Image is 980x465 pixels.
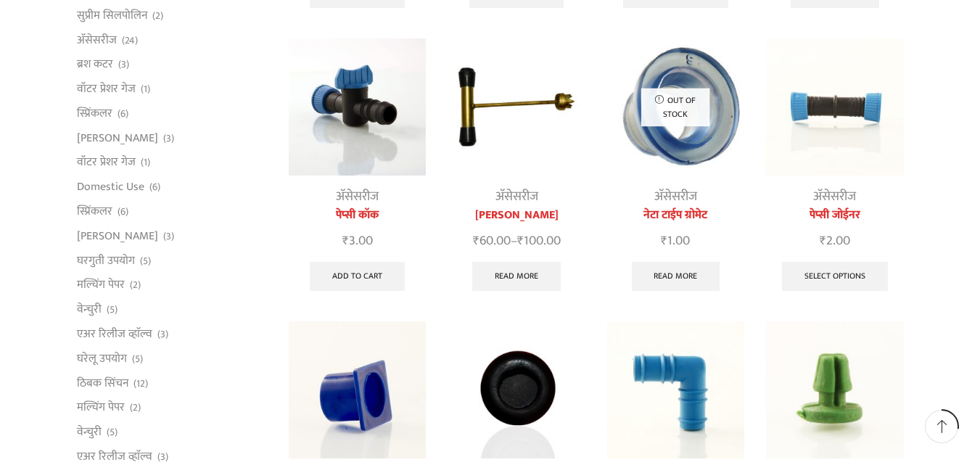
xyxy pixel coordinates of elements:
bdi: 60.00 [473,230,511,252]
img: मिनी ड्रीपर [766,321,903,458]
a: [PERSON_NAME] [77,223,158,248]
a: वेन्चुरी [77,420,102,445]
a: Add to cart: “पेप्सी कॉक” [310,262,405,291]
span: – [448,231,585,251]
span: (3) [163,229,174,244]
span: (2) [130,278,141,292]
span: (3) [157,327,168,342]
a: स्प्रिंकलर [77,101,112,125]
span: (2) [130,400,141,415]
span: (1) [141,155,150,170]
a: अ‍ॅसेसरीज [336,186,379,207]
a: घरेलू उपयोग [77,346,127,371]
span: ₹ [820,230,826,252]
a: वॉटर प्रेशर गेज [77,150,136,175]
span: (3) [157,450,168,464]
a: Domestic Use [77,175,144,199]
a: अ‍ॅसेसरीज [654,186,697,207]
p: Out of stock [641,89,710,127]
img: पेप्सी कॉक [289,38,426,176]
a: नेटा टाईप ग्रोमेट [607,207,744,224]
a: वेन्चुरी [77,297,102,322]
a: वॉटर प्रेशर गेज [77,77,136,102]
a: मल्चिंग पेपर [77,273,125,297]
a: पेप्सी कॉक [289,207,426,224]
span: (5) [107,303,118,317]
span: (24) [122,33,138,48]
span: (6) [118,107,128,121]
span: (5) [140,254,151,268]
a: ब्रश कटर [77,52,113,77]
a: पेप्सी जोईनर [766,207,903,224]
a: अ‍ॅसेसरीज [813,186,856,207]
a: घरगुती उपयोग [77,248,135,273]
img: पेप्सी जोईनर [766,38,903,176]
bdi: 1.00 [661,230,690,252]
span: (12) [133,376,148,391]
bdi: 3.00 [342,230,373,252]
a: Select options for “हिरा ड्रिल” [472,262,561,291]
a: अ‍ॅसेसरीज [77,28,117,52]
a: [PERSON_NAME] [448,207,585,224]
a: [PERSON_NAME] [77,125,158,150]
span: (3) [118,57,129,72]
a: मल्चिंग पेपर [77,395,125,420]
a: Select options for “पेप्सी जोईनर” [782,262,888,291]
img: Heera Lateral Closed Grommets [448,321,585,458]
span: ₹ [342,230,349,252]
span: (2) [152,9,163,23]
a: स्प्रिंकलर [77,199,112,224]
img: पेप्सी लॉक [289,321,426,458]
span: ₹ [517,230,524,252]
span: (1) [141,82,150,96]
img: Heera Drill [448,38,585,176]
span: ₹ [661,230,667,252]
a: अ‍ॅसेसरीज [495,186,538,207]
a: Read more about “नेटा टाईप ग्रोमेट” [632,262,720,291]
span: ₹ [473,230,479,252]
bdi: 100.00 [517,230,561,252]
span: (6) [149,180,160,194]
a: ठिबक सिंचन [77,371,128,395]
span: (5) [107,425,118,440]
span: (6) [118,205,128,219]
span: (3) [163,131,174,146]
a: सुप्रीम सिलपोलिन [77,3,147,28]
bdi: 2.00 [820,230,850,252]
a: एअर रिलीज व्हाॅल्व [77,321,152,346]
img: नेटा टाईप ग्रोमेट [607,38,744,176]
img: एल्बो [607,321,744,458]
span: (5) [132,352,143,366]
